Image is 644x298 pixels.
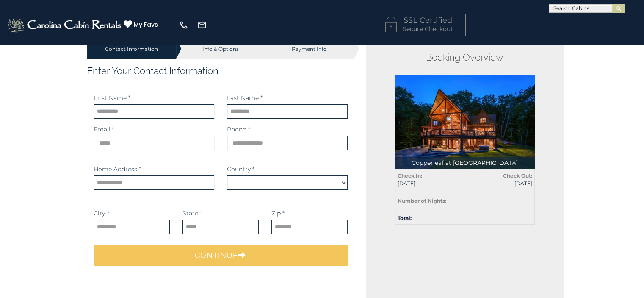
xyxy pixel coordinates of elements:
span: [DATE] [398,180,459,187]
img: LOCKICON1.png [385,17,397,32]
h4: SSL Certified [385,17,459,25]
img: phone-regular-white.png [179,20,188,30]
label: Phone * [227,125,250,134]
label: State * [182,209,202,217]
h3: Enter Your Contact Information [87,65,354,76]
p: Copperleaf at [GEOGRAPHIC_DATA] [395,157,535,169]
h2: Booking Overview [395,52,535,63]
label: Country * [227,165,254,173]
strong: Total: [398,215,412,221]
strong: Number of Nights: [398,198,446,204]
img: White-1-2.png [6,17,124,33]
strong: Check In: [398,173,422,179]
span: [DATE] [471,180,532,187]
label: City * [94,209,109,217]
label: First Name * [94,94,130,102]
label: Zip * [271,209,285,217]
label: Email * [94,125,114,134]
label: Last Name * [227,94,263,102]
p: Secure Checkout [385,25,459,33]
a: My Favs [124,20,160,29]
img: 1755186149_thumbnail.jpeg [395,75,535,169]
strong: Check Out: [503,173,532,179]
img: mail-regular-white.png [197,20,207,30]
span: My Favs [134,20,158,29]
button: Continue [94,245,348,266]
label: Home Address * [94,165,141,173]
